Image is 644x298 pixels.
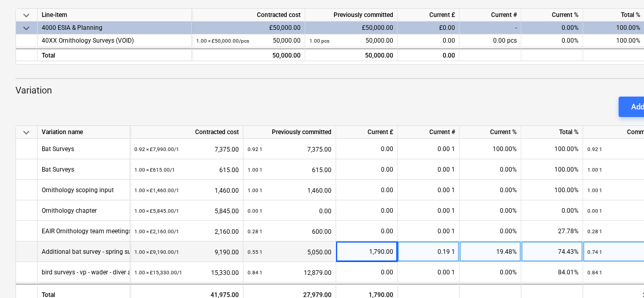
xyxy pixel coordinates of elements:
div: Current # [460,9,521,22]
div: 0.00 [398,34,460,47]
div: Bat Surveys [42,139,74,159]
small: 0.84 1 [587,270,602,275]
div: 0.00 pcs [460,34,521,47]
div: 0.00 1 [398,200,460,221]
div: Contracted cost [192,9,305,22]
div: 0.00 [398,48,460,61]
div: 2,160.00 [134,221,239,242]
div: 74.43% [521,241,583,262]
div: Current % [460,126,521,139]
div: 0.00 [340,159,393,180]
div: Ornithology chapter [42,200,97,220]
div: 27.78% [521,221,583,241]
div: Bat Surveys [42,159,74,179]
div: £50,000.00 [192,22,305,34]
div: 0.00 1 [398,159,460,180]
div: 0.19 1 [398,241,460,262]
div: Contracted cost [130,126,243,139]
div: 0.00 1 [398,221,460,241]
div: 100.00% [521,180,583,200]
small: 1.00 × £615.00 / 1 [134,167,175,173]
div: 100.00% [521,159,583,180]
small: 0.74 1 [587,249,602,255]
div: 0.00 [340,221,393,241]
small: 0.00 1 [587,208,602,214]
div: 84.01% [521,262,583,283]
div: - [460,22,521,34]
small: 0.55 1 [248,249,263,255]
div: 0.00% [521,200,583,221]
div: Current £ [336,126,398,139]
div: Total % [521,126,583,139]
div: 1,790.00 [340,241,393,262]
small: 1.00 × £9,190.00 / 1 [134,249,179,255]
small: 1.00 × £50,000.00 / pcs [196,38,249,44]
div: Additional bat survey - spring summer, autumn and report [42,241,202,262]
span: keyboard_arrow_down [20,22,32,34]
div: £0.00 [398,22,460,34]
div: 600.00 [248,221,332,242]
div: 0.00 [340,180,393,200]
div: 615.00 [248,159,332,180]
small: 1.00 1 [587,188,602,193]
small: 1.00 × £5,845.00 / 1 [134,208,179,214]
div: Current £ [398,9,460,22]
div: 12,879.00 [248,262,332,283]
div: 1,460.00 [134,180,239,201]
div: Previously committed [243,126,336,139]
div: 1,460.00 [248,180,332,201]
small: 1.00 pcs [309,38,329,44]
div: 4000 ESIA & Planning [42,22,187,34]
div: Current # [398,126,460,139]
div: bird surveys - vp - wader - diver and year 3 report [42,262,175,282]
div: 0.00% [460,262,521,283]
div: 0.00% [460,200,521,221]
div: 50,000.00 [196,49,301,62]
div: 9,190.00 [134,241,239,263]
div: Total [38,48,192,61]
span: keyboard_arrow_down [20,9,32,22]
div: Line-item [38,9,192,22]
small: 1.00 × £2,160.00 / 1 [134,229,179,234]
div: 100.00% [460,139,521,159]
div: 0.00 1 [398,262,460,283]
small: 0.00 1 [248,208,263,214]
div: £50,000.00 [305,22,398,34]
div: 0.00 1 [398,180,460,200]
div: 0.00 1 [398,139,460,159]
div: 50,000.00 [309,34,393,47]
small: 1.00 1 [587,167,602,173]
div: Ornithology scoping input [42,180,114,200]
div: 50,000.00 [309,49,393,62]
small: 0.84 1 [248,270,263,275]
div: 15,330.00 [134,262,239,283]
span: keyboard_arrow_down [20,126,32,139]
div: 0.00 [248,200,332,221]
small: 1.00 1 [248,188,263,193]
div: Previously committed [305,9,398,22]
div: 0.00% [521,22,583,34]
div: 0.00% [460,180,521,200]
div: 0.00% [521,34,583,47]
div: 7,375.00 [248,139,332,160]
small: 0.92 × £7,990.00 / 1 [134,146,179,152]
div: 19.48% [460,241,521,262]
div: 0.00 [340,262,393,283]
div: 0.00% [460,159,521,180]
small: 1.00 × £1,460.00 / 1 [134,188,179,193]
small: 0.28 1 [248,229,263,234]
div: 615.00 [134,159,239,180]
div: 0.00% [460,221,521,241]
div: 50,000.00 [196,34,301,47]
div: 0.00 [340,139,393,159]
div: 100.00% [521,139,583,159]
div: 0.00 [340,200,393,221]
small: 0.92 1 [248,146,263,152]
small: 0.28 1 [587,229,602,234]
div: Current % [521,9,583,22]
small: 1.00 × £15,330.00 / 1 [134,270,182,275]
div: 5,050.00 [248,241,332,263]
div: 40XX Ornithology Surveys (VOID) [42,34,187,47]
small: 1.00 1 [248,167,263,173]
div: 5,845.00 [134,200,239,221]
